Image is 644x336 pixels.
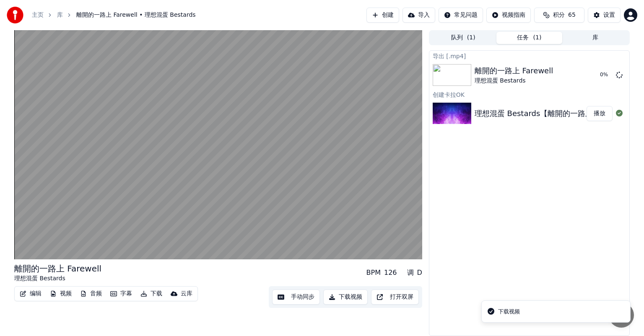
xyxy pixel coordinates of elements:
div: 0 % [600,72,613,78]
div: 调 [407,268,414,278]
div: 导出 [.mp4] [429,51,629,61]
button: 视频 [47,288,75,300]
button: 下载 [137,288,166,300]
button: 常见问题 [439,8,483,23]
div: 理想混蛋 Bestards [475,77,553,85]
a: 主页 [32,11,44,19]
button: 任务 [496,32,563,44]
button: 字幕 [107,288,135,300]
span: 離開的一路上 Farewell • 理想混蛋 Bestards [76,11,196,19]
img: youka [7,7,23,23]
div: 離開的一路上 Farewell [14,263,101,274]
button: 音频 [77,288,105,300]
span: ( 1 ) [533,34,541,42]
button: 下载视频 [323,289,368,305]
button: 编辑 [16,288,45,300]
a: 库 [57,11,63,19]
button: 手动同步 [272,289,320,305]
span: ( 1 ) [467,34,475,42]
div: 设置 [603,11,615,19]
div: 126 [384,268,397,278]
div: 创建卡拉OK [429,89,629,99]
button: 创建 [366,8,399,23]
button: 队列 [430,32,496,44]
div: 下载视频 [498,308,520,316]
div: D [417,268,422,278]
button: 库 [562,32,628,44]
nav: breadcrumb [32,11,196,19]
button: 播放 [587,106,613,121]
div: BPM [366,268,381,278]
div: 理想混蛋 Bestards [14,274,101,283]
button: 设置 [588,8,621,23]
button: 打开双屏 [371,289,419,305]
div: 離開的一路上 Farewell [475,65,553,77]
button: 积分65 [534,8,584,23]
div: 云库 [181,289,192,298]
span: 65 [568,11,576,19]
span: 积分 [553,11,565,19]
button: 导入 [402,8,435,23]
button: 视频指南 [486,8,531,23]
